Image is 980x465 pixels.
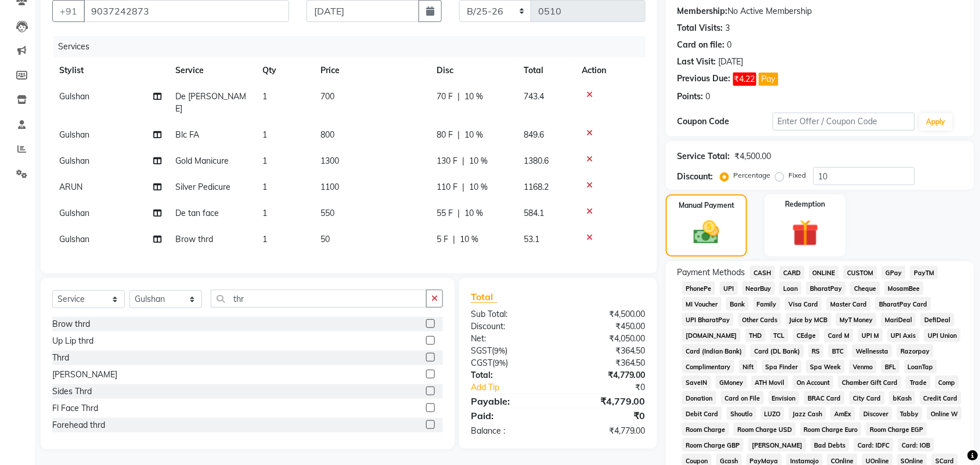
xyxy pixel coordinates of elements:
[211,290,427,308] input: Search or Scan
[759,73,779,86] button: Pay
[866,423,927,436] span: Room Charge EGP
[462,357,559,369] div: ( )
[831,407,855,420] span: AmEx
[59,234,89,244] span: Gulshan
[464,91,483,103] span: 10 %
[733,73,756,86] span: ₹4.22
[678,73,731,86] div: Previous Due:
[858,329,883,342] span: UPI M
[437,233,448,246] span: 5 F
[809,344,824,358] span: RS
[682,407,722,420] span: Debit Card
[255,57,314,84] th: Qty
[462,381,574,394] a: Add Tip
[462,320,559,333] div: Discount:
[897,344,934,358] span: Razorpay
[824,329,853,342] span: Card M
[739,360,758,373] span: Nift
[469,181,488,193] span: 10 %
[921,313,954,326] span: DefiDeal
[320,156,339,166] span: 1300
[793,329,820,342] span: CEdge
[682,391,716,405] span: Donation
[851,282,880,295] span: Cheque
[678,266,745,279] span: Payment Methods
[575,57,646,84] th: Action
[881,313,916,326] span: MariDeal
[809,266,840,279] span: ONLINE
[52,385,92,398] div: Sides Thrd
[762,360,802,373] span: Spa Finder
[882,266,906,279] span: GPay
[875,297,931,311] span: BharatPay Card
[460,233,478,246] span: 10 %
[773,113,915,131] input: Enter Offer / Coupon Code
[906,376,931,389] span: Trade
[682,438,744,452] span: Room Charge GBP
[262,91,267,102] span: 1
[462,308,559,320] div: Sub Total:
[828,344,848,358] span: BTC
[679,200,734,211] label: Manual Payment
[860,407,892,420] span: Discover
[885,282,924,295] span: MosamBee
[897,407,923,420] span: Tabby
[462,394,559,408] div: Payable:
[881,360,900,373] span: BFL
[457,207,460,219] span: |
[905,360,938,373] span: LoanTap
[175,234,213,244] span: Brow thrd
[804,391,845,405] span: BRAC Card
[754,297,781,311] span: Family
[320,208,334,218] span: 550
[789,170,806,181] label: Fixed
[682,282,715,295] span: PhonePe
[927,407,962,420] span: Online W
[836,313,877,326] span: MyT Money
[811,438,850,452] span: Bad Debts
[262,234,267,244] span: 1
[175,129,199,140] span: Blc FA
[849,391,885,405] span: City Card
[678,56,716,68] div: Last Visit:
[780,266,805,279] span: CARD
[678,5,728,17] div: Membership:
[806,360,845,373] span: Spa Week
[734,423,796,436] span: Room Charge USD
[437,181,457,193] span: 110 F
[682,297,722,311] span: MI Voucher
[59,182,82,192] span: ARUN
[786,313,832,326] span: Juice by MCB
[849,360,877,373] span: Venmo
[898,438,934,452] span: Card: IOB
[558,425,654,437] div: ₹4,779.00
[910,266,938,279] span: PayTM
[682,313,734,326] span: UPI BharatPay
[462,369,559,381] div: Total:
[770,329,789,342] span: TCL
[457,129,460,141] span: |
[558,357,654,369] div: ₹364.50
[462,155,464,167] span: |
[751,344,804,358] span: Card (DL Bank)
[320,234,330,244] span: 50
[735,150,772,163] div: ₹4,500.00
[743,282,776,295] span: NearBuy
[558,394,654,408] div: ₹4,779.00
[462,333,559,345] div: Net:
[682,376,711,389] span: SaveIN
[52,419,105,431] div: Forehead thrd
[462,345,559,357] div: ( )
[854,438,893,452] span: Card: IDFC
[793,376,834,389] span: On Account
[495,358,506,367] span: 9%
[471,358,492,368] span: CGST
[53,36,654,57] div: Services
[852,344,892,358] span: Wellnessta
[558,369,654,381] div: ₹4,779.00
[682,360,734,373] span: Complimentary
[437,91,453,103] span: 70 F
[175,156,229,166] span: Gold Manicure
[726,297,749,311] span: Bank
[727,39,732,51] div: 0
